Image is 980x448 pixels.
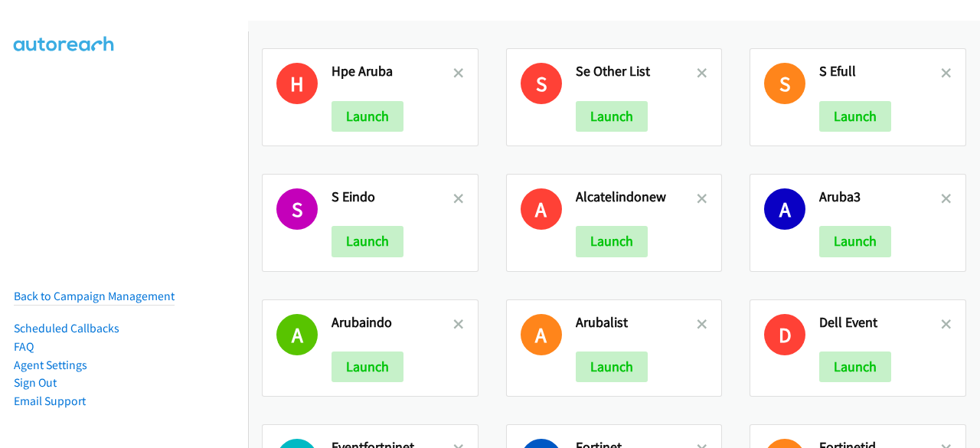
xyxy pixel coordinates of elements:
button: Launch [332,101,403,132]
h1: S [276,188,318,230]
h1: A [521,188,562,230]
h2: Arubaindo [332,314,453,332]
h2: S Eindo [332,188,453,206]
a: Back to Campaign Management [14,289,175,303]
h1: S [521,63,562,104]
h2: Arubalist [576,314,697,332]
button: Launch [819,352,891,382]
h2: S Efull [819,63,941,80]
button: Launch [332,226,403,257]
h2: Dell Event [819,314,941,332]
h1: A [276,314,318,355]
button: Launch [576,101,648,132]
h2: Hpe Aruba [332,63,453,80]
a: Email Support [14,394,86,408]
button: Launch [819,226,891,257]
h1: S [764,63,805,104]
h1: A [521,314,562,355]
a: Scheduled Callbacks [14,321,119,335]
h2: Aruba3 [819,188,941,206]
button: Launch [819,101,891,132]
h1: H [276,63,318,104]
h2: Alcatelindonew [576,188,697,206]
h1: D [764,314,805,355]
button: Launch [576,352,648,382]
a: Sign Out [14,375,57,390]
h1: A [764,188,805,230]
a: FAQ [14,339,34,354]
a: Agent Settings [14,358,87,372]
button: Launch [332,352,403,382]
h2: Se Other List [576,63,697,80]
button: Launch [576,226,648,257]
